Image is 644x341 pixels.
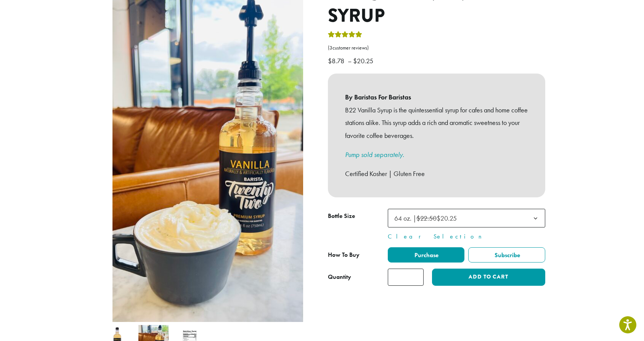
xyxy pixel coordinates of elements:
[328,44,545,52] a: (3customer reviews)
[345,91,528,104] b: By Baristas For Baristas
[348,56,352,65] span: –
[345,167,528,180] p: Certified Kosher | Gluten Free
[493,251,520,259] span: Subscribe
[329,45,332,51] span: 3
[388,269,424,286] input: Product quantity
[388,232,545,241] a: Clear Selection
[353,56,375,65] bdi: 20.25
[328,30,362,42] div: Rated 5.00 out of 5
[328,272,351,282] div: Quantity
[416,214,437,223] del: $22.50
[345,104,528,142] p: B22 Vanilla Syrup is the quintessential syrup for cafes and home coffee stations alike. This syru...
[328,56,332,65] span: $
[345,150,404,159] a: Pump sold separately.
[353,56,357,65] span: $
[413,251,438,259] span: Purchase
[328,211,388,222] label: Bottle Size
[394,214,457,223] span: 64 oz. | $20.25
[328,56,346,65] bdi: 8.78
[328,251,360,259] span: How To Buy
[432,269,545,286] button: Add to cart
[388,209,545,227] span: 64 oz. | $22.50 $20.25
[391,211,464,226] span: 64 oz. | $22.50 $20.25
